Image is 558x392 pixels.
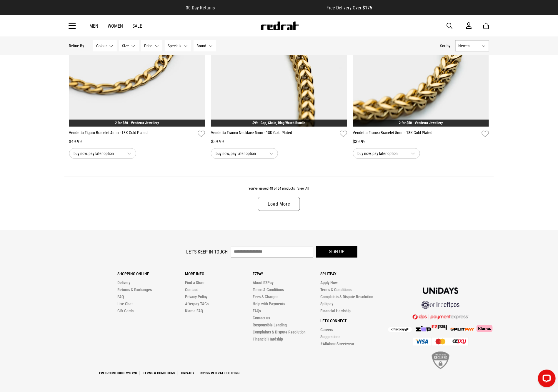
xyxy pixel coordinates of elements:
span: Brand [197,44,206,48]
a: Gift Cards [117,309,134,313]
img: Zip [415,326,432,332]
p: Ezpay [253,272,320,276]
span: Size [122,44,129,48]
label: Let's keep in touch [186,249,228,255]
p: More Info [185,272,253,276]
a: Help with Payments [253,302,285,306]
a: FAQ [117,295,124,299]
a: Fees & Charges [253,295,278,299]
a: Vendetta Figaro Bracelet 4mm - 18K Gold Plated [69,130,196,138]
p: Refine By [69,44,84,48]
p: Shopping Online [117,272,185,276]
a: Financial Hardship [320,309,351,313]
span: buy now, pay later option [74,150,123,157]
div: $49.99 [69,138,205,145]
button: Specials [165,40,191,51]
a: Vendetta Franco Bracelet 5mm - 18K Gold Plated [353,130,479,138]
img: Splitpay [432,325,447,330]
span: buy now, pay later option [216,150,264,157]
a: Terms & Conditions [141,371,178,376]
a: Terms & Conditions [320,288,352,292]
button: buy now, pay later option [69,148,136,159]
img: online eftpos [422,301,460,309]
a: Women [108,23,123,29]
button: Size [119,40,139,51]
span: Price [144,44,153,48]
img: Redrat logo [260,21,299,30]
button: Sortby [440,42,451,49]
span: You've viewed 48 of 54 products [249,186,295,191]
img: Splitpay [451,328,474,331]
a: Terms & Conditions [253,288,284,292]
div: $59.99 [211,138,347,145]
span: Colour [96,44,107,48]
img: Cards [413,337,469,346]
a: Klarna FAQ [185,309,203,313]
a: Careers [320,328,333,332]
a: About EZPay [253,281,274,285]
a: $99 - Cap, Chain, Ring Watch Bundle [252,121,305,125]
a: Contact us [253,316,270,321]
img: DPS [413,314,469,320]
a: Contact [185,288,198,292]
iframe: LiveChat chat widget [533,367,558,392]
button: View All [297,186,309,191]
a: #AllAboutStreetwear [320,342,354,346]
span: Specials [168,44,181,48]
button: buy now, pay later option [353,148,420,159]
a: Privacy Policy [185,295,207,299]
span: 30 Day Returns [186,5,215,11]
a: Men [90,23,99,29]
button: Sign up [316,246,357,258]
a: Find a Store [185,281,204,285]
p: Splitpay [320,272,388,276]
button: Newest [455,40,489,51]
a: Suggestions [320,335,340,339]
a: 2 for $50 - Vendetta Jewellery [399,121,443,125]
img: SSL [432,352,449,369]
button: Colour [93,40,117,51]
img: Unidays [423,288,458,294]
button: Brand [194,40,216,51]
img: Afterpay [388,327,412,332]
a: Afterpay T&Cs [185,302,209,306]
a: Complaints & Dispute Resolution [320,295,373,299]
a: Splitpay [320,302,333,306]
span: buy now, pay later option [358,150,407,157]
a: Sale [133,23,142,29]
a: Freephone 0800 728 728 [97,371,140,376]
a: Live Chat [117,302,133,306]
span: Newest [459,44,479,48]
button: Price [141,40,162,51]
a: Vendetta Franco Necklace 5mm - 18K Gold Plated [211,130,337,138]
a: 2 for $50 - Vendetta Jewellery [115,121,159,125]
button: buy now, pay later option [211,148,278,159]
a: Load More [258,197,300,211]
a: Returns & Exchanges [117,288,152,292]
span: Free Delivery Over $175 [327,5,372,11]
a: Apply Now [320,281,338,285]
a: Responsible Lending [253,323,287,328]
p: Let's Connect [320,319,388,323]
span: by [447,44,451,48]
a: Complaints & Dispute Resolution [253,330,306,335]
a: Privacy [179,371,197,376]
a: Delivery [117,281,130,285]
a: FAQs [253,309,261,313]
iframe: Customer reviews powered by Trustpilot [226,5,315,11]
div: $39.99 [353,138,489,145]
img: Klarna [474,325,493,332]
a: Financial Hardship [253,337,283,342]
a: ©2025 Red Rat Clothing [198,371,242,376]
